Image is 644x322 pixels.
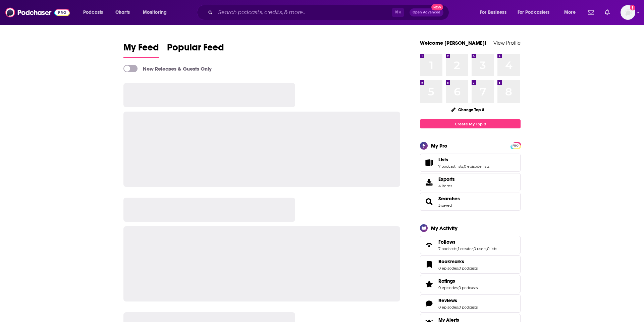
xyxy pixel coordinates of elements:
[438,157,489,163] a: Lists
[420,154,521,172] span: Lists
[630,5,635,10] svg: Add a profile image
[602,7,612,18] a: Show notifications dropdown
[621,5,635,20] span: Logged in as ldigiovine
[123,42,159,58] a: My Feed
[422,197,436,206] a: Searches
[621,5,635,20] button: Show profile menu
[458,246,473,251] a: 1 creator
[422,279,436,289] a: Ratings
[438,176,455,182] span: Exports
[512,143,520,148] a: PRO
[564,8,576,17] span: More
[486,246,487,251] span: ,
[422,299,436,308] a: Reviews
[480,8,506,17] span: For Business
[167,42,224,57] span: Popular Feed
[431,143,447,149] div: My Pro
[438,297,478,304] a: Reviews
[115,8,130,17] span: Charts
[621,5,635,20] img: User Profile
[438,278,478,284] a: Ratings
[420,173,521,191] a: Exports
[518,8,550,17] span: For Podcasters
[513,7,559,18] button: open menu
[438,258,478,265] a: Bookmarks
[438,266,458,271] a: 0 episodes
[475,7,515,18] button: open menu
[123,42,159,57] span: My Feed
[438,258,464,265] span: Bookmarks
[438,239,497,245] a: Follows
[410,8,443,16] button: Open AdvancedNew
[420,255,521,274] span: Bookmarks
[438,246,457,251] a: 7 podcasts
[420,275,521,293] span: Ratings
[459,305,478,310] a: 0 podcasts
[438,196,460,202] a: Searches
[431,225,458,231] div: My Activity
[5,6,70,19] img: Podchaser - Follow, Share and Rate Podcasts
[143,8,167,17] span: Monitoring
[487,246,497,251] a: 0 lists
[458,305,459,310] span: ,
[83,8,103,17] span: Podcasts
[420,40,486,46] a: Welcome [PERSON_NAME]!
[438,285,458,290] a: 0 episodes
[473,246,474,251] span: ,
[438,278,455,284] span: Ratings
[420,236,521,254] span: Follows
[431,4,443,10] span: New
[138,7,175,18] button: open menu
[420,119,521,128] a: Create My Top 8
[438,203,452,208] a: 3 saved
[203,5,455,20] div: Search podcasts, credits, & more...
[438,184,455,188] span: 4 items
[215,7,392,18] input: Search podcasts, credits, & more...
[420,294,521,313] span: Reviews
[438,157,448,163] span: Lists
[447,106,488,114] button: Change Top 8
[422,158,436,167] a: Lists
[438,164,463,169] a: 7 podcast lists
[559,7,584,18] button: open menu
[123,65,212,72] a: New Releases & Guests Only
[420,193,521,211] span: Searches
[438,305,458,310] a: 0 episodes
[474,246,486,251] a: 0 users
[458,266,459,271] span: ,
[392,8,404,17] span: ⌘ K
[167,42,224,58] a: Popular Feed
[464,164,489,169] a: 0 episode lists
[493,40,521,46] a: View Profile
[78,7,112,18] button: open menu
[422,260,436,269] a: Bookmarks
[459,285,478,290] a: 0 podcasts
[422,177,436,187] span: Exports
[422,240,436,250] a: Follows
[111,7,134,18] a: Charts
[458,285,459,290] span: ,
[438,239,455,245] span: Follows
[459,266,478,271] a: 0 podcasts
[413,11,440,14] span: Open Advanced
[585,7,597,18] a: Show notifications dropdown
[438,297,457,304] span: Reviews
